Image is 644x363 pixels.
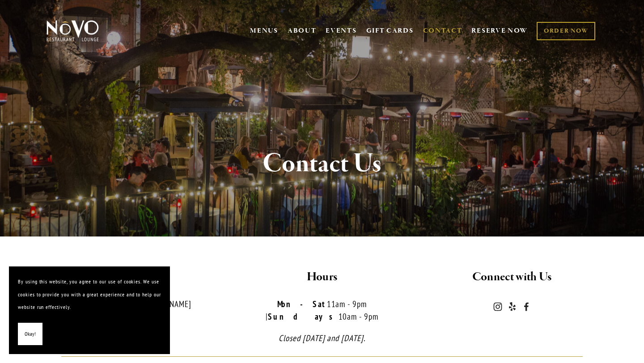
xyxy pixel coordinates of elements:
a: Novo Restaurant and Lounge [522,302,531,311]
a: EVENTS [326,26,356,35]
button: Okay! [18,323,42,346]
h2: Connect with Us [424,268,599,287]
a: ABOUT [288,26,317,35]
a: GIFT CARDS [366,22,414,39]
a: RESERVE NOW [471,22,528,39]
strong: Sundays [268,311,339,322]
p: By using this website, you agree to our use of cookies. We use cookies to provide you with a grea... [18,275,161,314]
a: Instagram [493,302,502,311]
img: Novo Restaurant &amp; Lounge [45,20,101,42]
em: Closed [DATE] and [DATE]. [279,333,365,343]
a: MENUS [250,26,278,35]
section: Cookie banner [9,266,170,354]
span: Okay! [25,328,36,341]
a: Yelp [508,302,517,311]
p: 11am - 9pm | 10am - 9pm [235,298,410,323]
strong: Mon-Sat [277,299,327,309]
a: ORDER NOW [537,22,595,40]
strong: Contact Us [263,147,381,181]
h2: Hours [235,268,410,287]
a: CONTACT [423,22,462,39]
